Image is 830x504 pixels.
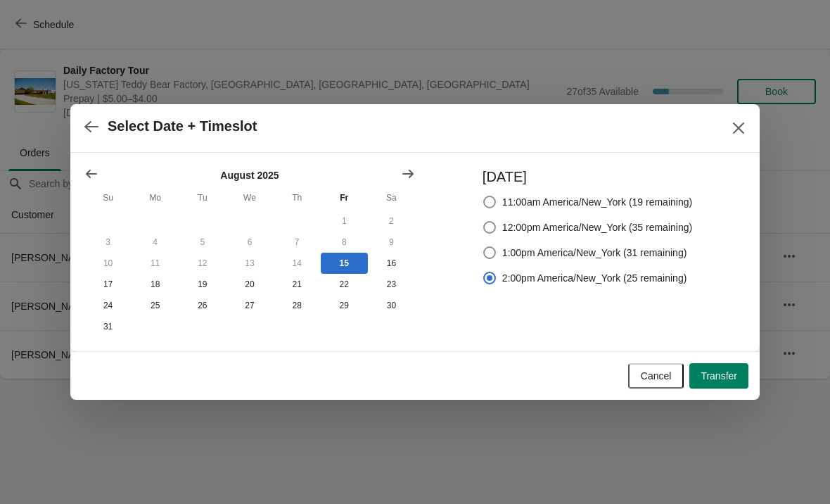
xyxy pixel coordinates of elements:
button: Close [726,115,751,141]
button: Tuesday August 19 2025 [179,274,226,295]
span: Cancel [641,370,672,382]
button: Saturday August 9 2025 [368,232,415,253]
button: Cancel [628,363,684,389]
span: 2:00pm America/New_York (25 remaining) [502,271,687,285]
button: Thursday August 14 2025 [274,253,321,274]
button: Sunday August 24 2025 [84,295,132,316]
th: Saturday [368,185,415,210]
button: Thursday August 21 2025 [274,274,321,295]
button: Tuesday August 5 2025 [179,232,226,253]
span: 11:00am America/New_York (19 remaining) [502,195,692,209]
button: Sunday August 31 2025 [84,316,132,337]
button: Today Friday August 15 2025 [321,253,368,274]
span: 1:00pm America/New_York (31 remaining) [502,246,687,260]
button: Show previous month, July 2025 [79,161,104,187]
button: Saturday August 16 2025 [368,253,415,274]
button: Thursday August 7 2025 [274,232,321,253]
button: Monday August 18 2025 [132,274,179,295]
button: Wednesday August 20 2025 [226,274,273,295]
th: Wednesday [226,185,273,210]
th: Friday [321,185,368,210]
th: Monday [132,185,179,210]
h3: [DATE] [483,167,692,187]
button: Friday August 29 2025 [321,295,368,316]
th: Thursday [274,185,321,210]
button: Monday August 4 2025 [132,232,179,253]
th: Sunday [84,185,132,210]
button: Tuesday August 26 2025 [179,295,226,316]
button: Thursday August 28 2025 [274,295,321,316]
h2: Select Date + Timeslot [108,118,257,134]
span: Transfer [701,370,737,382]
button: Saturday August 30 2025 [368,295,415,316]
button: Sunday August 17 2025 [84,274,132,295]
button: Friday August 1 2025 [321,210,368,232]
button: Show next month, September 2025 [395,161,421,187]
button: Friday August 22 2025 [321,274,368,295]
button: Wednesday August 27 2025 [226,295,273,316]
button: Sunday August 10 2025 [84,253,132,274]
button: Monday August 25 2025 [132,295,179,316]
button: Friday August 8 2025 [321,232,368,253]
button: Saturday August 2 2025 [368,210,415,232]
button: Wednesday August 13 2025 [226,253,273,274]
button: Transfer [689,363,748,389]
button: Saturday August 23 2025 [368,274,415,295]
th: Tuesday [179,185,226,210]
button: Tuesday August 12 2025 [179,253,226,274]
button: Wednesday August 6 2025 [226,232,273,253]
button: Monday August 11 2025 [132,253,179,274]
button: Sunday August 3 2025 [84,232,132,253]
span: 12:00pm America/New_York (35 remaining) [502,220,692,234]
